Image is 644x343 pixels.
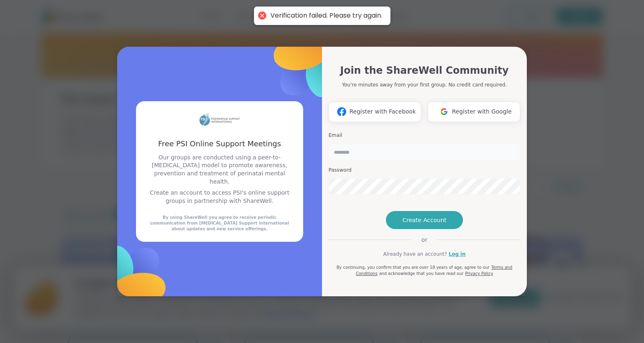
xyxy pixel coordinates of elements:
[428,102,520,122] button: Register with Google
[379,271,463,276] span: and acknowledge that you have read our
[146,215,293,232] div: By using ShareWell you agree to receive periodic communication from [MEDICAL_DATA] Support Intern...
[270,11,382,20] div: Verification failed. Please try again.
[356,265,512,276] a: Terms and Conditions
[342,81,507,89] p: You're minutes away from your first group. No credit card required.
[329,102,421,122] button: Register with Facebook
[334,104,349,119] img: ShareWell Logomark
[329,167,520,174] h3: Password
[412,236,437,244] span: or
[383,250,447,258] span: Already have an account?
[146,139,293,149] h3: Free PSI Online Support Meetings
[329,132,520,139] h3: Email
[402,216,447,224] span: Create Account
[146,154,293,186] p: Our groups are conducted using a peer-to-[MEDICAL_DATA] model to promote awareness, prevention an...
[449,250,465,258] a: Log in
[349,107,416,116] span: Register with Facebook
[146,189,293,205] p: Create an account to access PSI's online support groups in partnership with ShareWell.
[340,63,508,78] h1: Join the ShareWell Community
[436,104,452,119] img: ShareWell Logomark
[199,111,240,129] img: partner logo
[386,211,463,229] button: Create Account
[452,107,512,116] span: Register with Google
[336,265,490,270] span: By continuing, you confirm that you are over 18 years of age, agree to our
[465,271,493,276] a: Privacy Policy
